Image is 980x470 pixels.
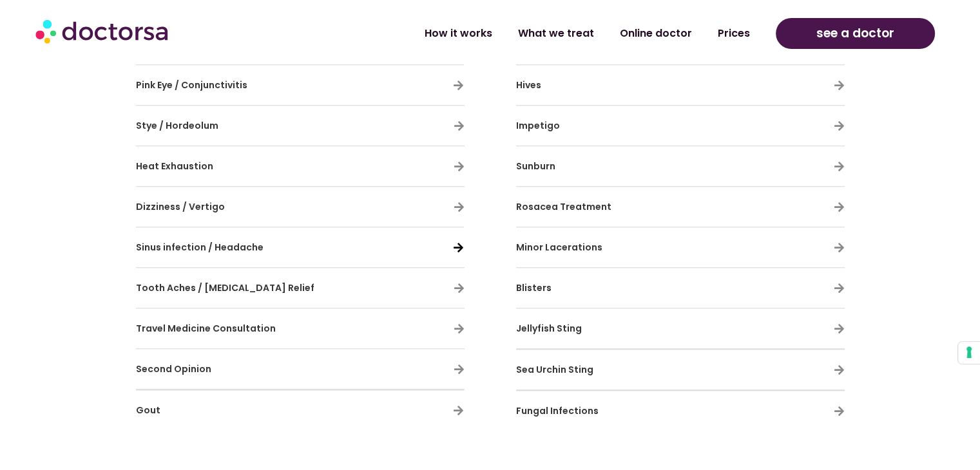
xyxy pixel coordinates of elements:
[136,79,247,91] span: Pink Eye / Conjunctivitis
[136,200,225,213] span: Dizziness / Vertigo
[516,241,602,254] span: Minor Lacerations
[136,322,276,335] span: Travel Medicine Consultation
[136,281,314,294] span: Tooth Aches / [MEDICAL_DATA] Relief
[516,160,555,173] span: Sunburn
[516,363,593,376] span: Sea Urchin Sting
[516,79,541,91] span: Hives
[705,19,763,48] a: Prices
[505,19,607,48] a: What we treat
[136,241,264,254] span: Sinus infection / Headache
[136,404,160,417] span: Gout
[607,19,705,48] a: Online doctor
[136,119,218,132] span: Stye / Hordeolum
[516,119,560,132] span: Impetigo
[816,23,894,44] span: see a doctor
[136,160,213,173] span: Heat Exhaustion
[516,200,611,213] span: Rosacea Treatment
[412,19,505,48] a: How it works
[958,342,980,364] button: Your consent preferences for tracking technologies
[776,18,935,49] a: see a doctor
[258,19,763,48] nav: Menu
[136,362,211,375] span: Second Opinion
[516,322,582,335] span: Jellyfish Sting
[516,281,552,294] span: Blisters
[516,404,599,417] span: Fungal Infections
